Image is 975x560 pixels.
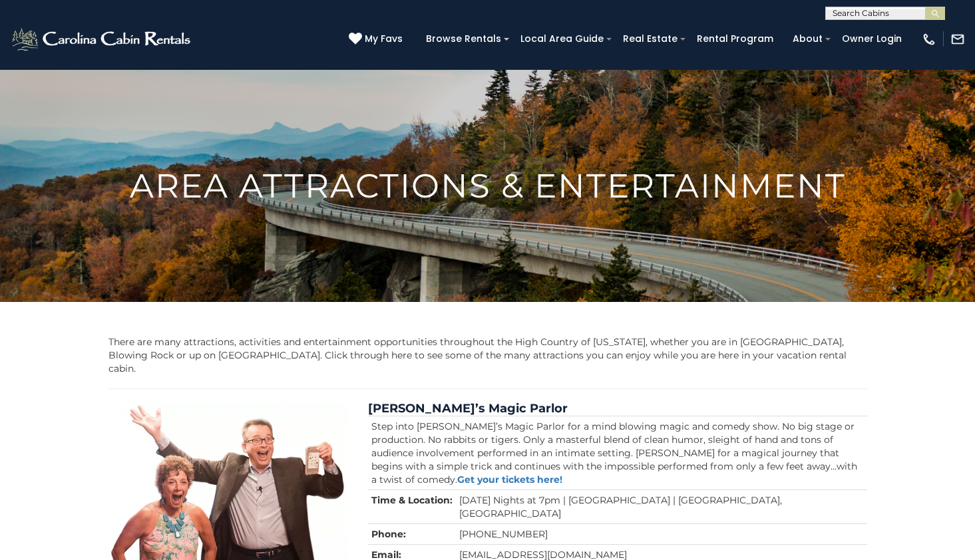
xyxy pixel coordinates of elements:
a: Owner Login [835,29,908,49]
img: mail-regular-white.png [950,32,965,47]
a: About [786,29,829,49]
img: phone-regular-white.png [922,32,936,47]
span: My Favs [365,32,403,46]
a: Browse Rentals [419,29,508,49]
strong: Time & Location: [371,494,453,506]
td: Step into [PERSON_NAME]’s Magic Parlor for a mind blowing magic and comedy show. No big stage or ... [368,416,867,490]
td: [PHONE_NUMBER] [456,523,867,544]
p: There are many attractions, activities and entertainment opportunities throughout the High Countr... [108,335,867,375]
a: Local Area Guide [514,29,610,49]
a: Real Estate [616,29,684,49]
a: My Favs [349,32,406,47]
a: Rental Program [690,29,780,49]
img: White-1-2.png [10,26,194,53]
td: [DATE] Nights at 7pm | [GEOGRAPHIC_DATA] | [GEOGRAPHIC_DATA], [GEOGRAPHIC_DATA] [456,490,867,523]
a: Get your tickets here! [457,474,562,486]
strong: Phone: [371,528,406,540]
a: [PERSON_NAME]’s Magic Parlor [368,401,568,416]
